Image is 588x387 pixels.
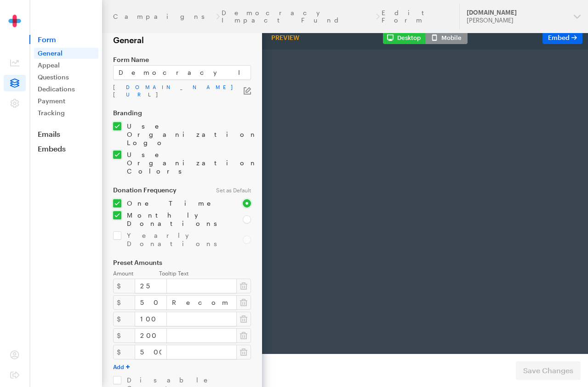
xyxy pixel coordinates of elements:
div: $ [113,328,135,343]
div: [PERSON_NAME] [467,17,566,24]
label: Preset Amounts [113,259,251,266]
a: General [34,48,98,59]
a: Embed [542,31,582,44]
div: $ [113,295,135,310]
h2: General [113,35,251,45]
label: Tooltip Text [159,270,251,277]
button: Add [113,363,130,370]
span: Form [29,35,102,44]
a: Emails [29,129,102,139]
div: $ [113,312,135,326]
a: Payment [34,95,98,107]
a: Embeds [29,144,102,153]
div: Set as Default [211,186,257,194]
a: Dedications [34,84,98,95]
div: [DOMAIN_NAME] [467,9,566,17]
label: Form Name [113,56,251,63]
a: Democracy Impact Fund [222,9,375,24]
label: Use Organization Logo [121,122,251,147]
span: Embed [548,34,570,41]
a: Tracking [34,107,98,118]
div: Preview [268,34,303,42]
label: Amount [113,270,159,277]
a: Appeal [34,60,98,71]
label: Branding [113,109,251,117]
button: Mobile [425,31,468,44]
a: Questions [34,72,98,83]
div: $ [113,279,135,293]
a: [DOMAIN_NAME][URL] [113,84,244,98]
a: Campaigns [113,13,215,20]
label: Donation Frequency [113,186,205,194]
label: Use Organization Colors [121,151,251,175]
div: $ [113,345,135,359]
button: [DOMAIN_NAME] [PERSON_NAME] [459,4,588,29]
